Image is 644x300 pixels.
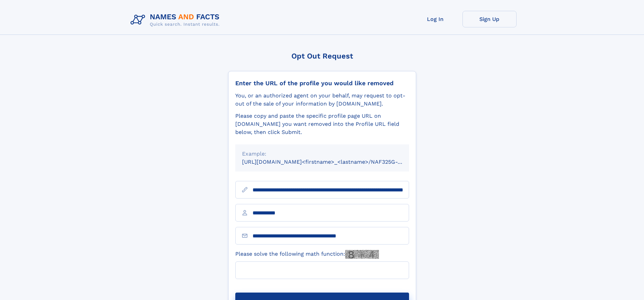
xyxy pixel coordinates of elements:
[408,11,462,27] a: Log In
[242,150,402,158] div: Example:
[235,250,379,259] label: Please solve the following math function:
[128,11,225,29] img: Logo Names and Facts
[242,159,422,165] small: [URL][DOMAIN_NAME]<firstname>_<lastname>/NAF325G-xxxxxxxx
[235,92,409,108] div: You, or an authorized agent on your behalf, may request to opt-out of the sale of your informatio...
[235,79,409,87] div: Enter the URL of the profile you would like removed
[228,52,416,60] div: Opt Out Request
[235,112,409,136] div: Please copy and paste the specific profile page URL on [DOMAIN_NAME] you want removed into the Pr...
[462,11,517,27] a: Sign Up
